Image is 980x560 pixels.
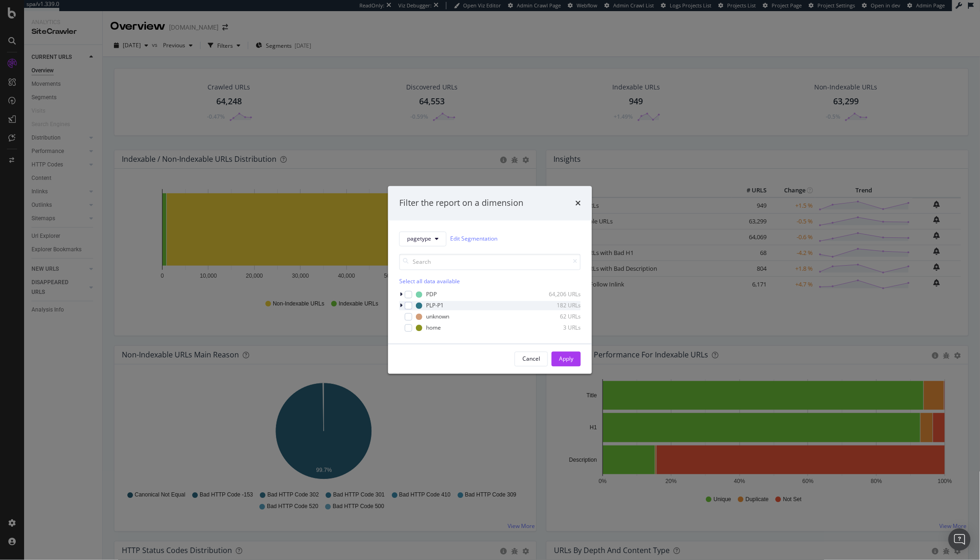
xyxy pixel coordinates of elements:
div: Cancel [522,355,540,363]
span: pagetype [407,235,431,243]
input: Search [399,254,581,270]
a: Edit Segmentation [450,234,497,244]
div: 3 URLs [535,324,581,332]
div: Filter the report on a dimension [399,197,523,210]
div: home [426,324,441,332]
button: Apply [552,351,581,366]
button: Cancel [515,351,548,366]
div: 64,206 URLs [535,291,581,299]
div: unknown [426,313,449,321]
div: Open Intercom Messenger [949,528,971,551]
div: 62 URLs [535,313,581,321]
div: times [575,197,581,210]
div: PLP-P1 [426,302,444,310]
div: 182 URLs [535,302,581,310]
div: modal [388,186,592,374]
div: PDP [426,291,437,299]
div: Apply [559,355,573,363]
div: Select all data available [399,277,581,285]
button: pagetype [399,231,446,246]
